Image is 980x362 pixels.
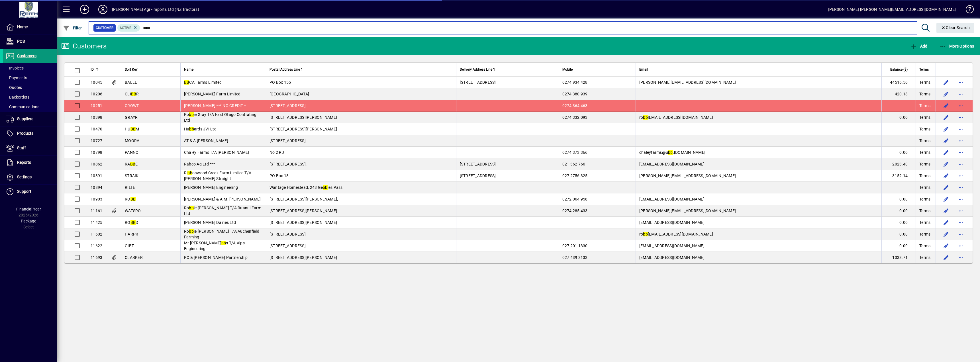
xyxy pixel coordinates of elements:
[184,112,256,122] span: Ro ie Gray T/A East Otago Contrating Ltd
[919,185,930,190] span: Terms
[881,205,916,217] td: 0.00
[956,241,965,250] button: More options
[3,20,57,34] a: Home
[956,124,965,134] button: More options
[942,230,951,239] button: Edit
[17,54,36,58] span: Customers
[184,103,246,108] span: [PERSON_NAME] *** NO CREDIT *
[942,148,951,157] button: Edit
[269,66,303,73] span: Postal Address Line 1
[460,162,496,166] span: [STREET_ADDRESS]
[269,244,306,248] span: [STREET_ADDRESS]
[562,255,588,260] span: 027 439 3133
[919,91,930,97] span: Terms
[956,218,965,227] button: More options
[91,103,102,108] span: 10251
[269,162,307,166] span: [STREET_ADDRESS],
[639,244,705,248] span: [EMAIL_ADDRESS][DOMAIN_NAME]
[17,175,32,179] span: Settings
[643,232,648,236] em: bb
[125,127,139,131] span: HU M
[919,79,930,85] span: Terms
[269,232,306,236] span: [STREET_ADDRESS]
[131,92,136,96] em: BB
[3,73,57,83] a: Payments
[956,253,965,262] button: More options
[938,41,976,51] button: More Options
[117,24,140,32] mat-chip: Activation Status: Active
[639,255,705,260] span: [EMAIL_ADDRESS][DOMAIN_NAME]
[3,34,57,49] a: POS
[16,207,41,211] span: Financial Year
[942,136,951,145] button: Edit
[125,208,141,213] span: WATSRO
[919,255,930,260] span: Terms
[881,228,916,240] td: 0.00
[125,92,139,96] span: CLI R
[91,138,102,143] span: 10727
[125,66,138,73] span: Sort Key
[562,162,585,166] span: 021 362 766
[269,80,291,85] span: PO Box 155
[184,229,259,239] span: Ro ie [PERSON_NAME] T/A Auchenfield Farming
[269,208,337,213] span: [STREET_ADDRESS][PERSON_NAME]
[63,26,82,30] span: Filter
[269,127,337,131] span: [STREET_ADDRESS][PERSON_NAME]
[91,80,102,85] span: 10045
[184,241,245,251] span: Mr [PERSON_NAME] s T/A Alps Engineering
[130,127,136,131] em: BB
[269,255,337,260] span: [STREET_ADDRESS][PERSON_NAME]
[919,173,930,179] span: Terms
[269,220,337,225] span: [STREET_ADDRESS][PERSON_NAME]
[881,88,916,100] td: 420.18
[91,66,103,73] div: ID
[6,75,27,80] span: Payments
[956,113,965,122] button: More options
[269,103,306,108] span: [STREET_ADDRESS]
[919,103,930,109] span: Terms
[61,42,107,51] div: Customers
[881,158,916,170] td: 2023.40
[562,197,588,201] span: 0272 064 958
[942,89,951,99] button: Edit
[17,131,33,136] span: Products
[942,183,951,192] button: Edit
[828,5,956,14] div: [PERSON_NAME] [PERSON_NAME][EMAIL_ADDRESS][DOMAIN_NAME]
[125,255,143,260] span: CLARKER
[956,89,965,99] button: More options
[881,147,916,158] td: 0.00
[91,92,102,96] span: 10206
[91,197,102,201] span: 10903
[3,170,57,184] a: Settings
[96,25,113,31] span: Customer
[91,255,102,260] span: 11693
[956,230,965,239] button: More options
[942,113,951,122] button: Edit
[125,220,138,225] span: RO D
[942,241,951,250] button: Edit
[942,206,951,215] button: Edit
[919,126,930,132] span: Terms
[17,24,28,29] span: Home
[910,44,927,48] span: Add
[91,208,102,213] span: 11161
[639,66,648,73] span: Email
[668,150,673,155] em: bb
[956,183,965,192] button: More options
[881,77,916,88] td: 44516.50
[125,115,138,120] span: GRAYR
[961,1,973,20] a: Knowledge Base
[17,39,25,44] span: POS
[125,244,134,248] span: GIBT
[269,138,306,143] span: [STREET_ADDRESS]
[94,4,112,15] button: Profile
[919,220,930,225] span: Terms
[130,197,136,201] em: BB
[956,78,965,87] button: More options
[125,103,139,108] span: CROWT
[269,185,343,190] span: Wantage Homestead, 243 Ge ies Pass
[184,127,217,131] span: Hu ards JVI Ltd
[562,103,588,108] span: 0274 364 463
[919,150,930,155] span: Terms
[639,197,705,201] span: [EMAIL_ADDRESS][DOMAIN_NAME]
